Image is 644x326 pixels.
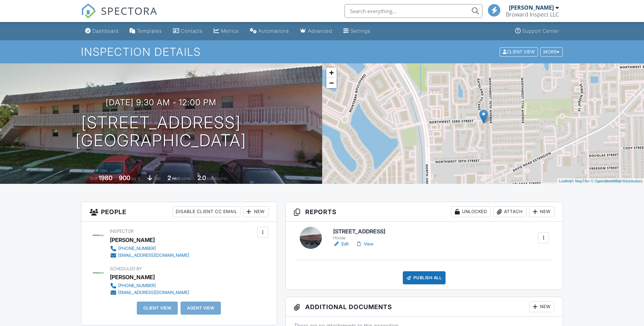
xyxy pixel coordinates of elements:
a: Metrics [211,25,242,38]
a: © MapTiler [571,179,590,183]
a: [PHONE_NUMBER] [110,282,189,289]
h1: [STREET_ADDRESS] [GEOGRAPHIC_DATA] [75,114,246,150]
h3: [DATE] 9:30 am - 12:00 pm [106,98,216,107]
img: The Best Home Inspection Software - Spectora [81,3,96,19]
div: Advanced [308,28,332,34]
h6: [STREET_ADDRESS] [333,229,385,235]
a: SPECTORA [81,9,157,24]
span: Inspector [110,229,134,234]
a: [STREET_ADDRESS] House [333,229,385,241]
a: Templates [127,25,165,38]
div: 1980 [99,174,112,181]
div: Unlocked [451,206,491,217]
div: New [529,206,554,217]
a: View [356,241,374,248]
div: Templates [137,28,162,34]
div: New [243,206,268,217]
a: Support Center [512,25,562,38]
div: Support Center [522,28,559,34]
div: Publish All [403,271,446,284]
a: Settings [340,25,373,38]
div: [EMAIL_ADDRESS][DOMAIN_NAME] [118,253,189,258]
div: New [529,301,554,312]
div: 900 [119,174,130,181]
a: © OpenStreetMap contributors [591,179,642,183]
div: Contacts [181,28,203,34]
div: [EMAIL_ADDRESS][DOMAIN_NAME] [118,290,189,295]
div: [PERSON_NAME] [509,4,554,11]
span: SPECTORA [101,3,157,18]
h3: People [81,202,277,222]
a: Contacts [170,25,205,38]
a: Zoom in [326,67,337,78]
a: Client View [499,49,540,54]
div: [PHONE_NUMBER] [118,283,156,288]
span: Built [90,176,98,181]
span: bedrooms [172,176,191,181]
div: | [557,178,644,184]
a: [EMAIL_ADDRESS][DOMAIN_NAME] [110,289,189,296]
a: Automations (Basic) [247,25,292,38]
div: More [540,47,563,56]
div: Disable Client CC Email [173,206,241,217]
div: Client View [500,47,538,56]
div: Settings [350,28,370,34]
a: Leaflet [559,179,570,183]
div: Attach [493,206,527,217]
input: Search everything... [345,4,482,18]
div: House [333,235,385,241]
div: Dashboard [92,28,119,34]
div: [PERSON_NAME] [110,235,155,245]
span: slab [153,176,161,181]
a: Advanced [297,25,335,38]
h3: Reports [286,202,563,222]
span: sq. ft. [131,176,141,181]
a: [PHONE_NUMBER] [110,245,189,252]
h3: Additional Documents [286,297,563,317]
div: Automations [258,28,289,34]
a: Dashboard [82,25,121,38]
span: bathrooms [207,176,227,181]
a: Edit [333,241,349,248]
div: Metrics [221,28,239,34]
span: Scheduled By [110,266,142,271]
a: Zoom out [326,78,337,88]
div: [PHONE_NUMBER] [118,246,156,251]
div: Broward Inspect LLC [506,11,559,18]
div: [PERSON_NAME] [110,272,155,282]
h1: Inspection Details [81,46,563,58]
a: [EMAIL_ADDRESS][DOMAIN_NAME] [110,252,189,259]
div: 2.0 [197,174,206,181]
div: 2 [167,174,171,181]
